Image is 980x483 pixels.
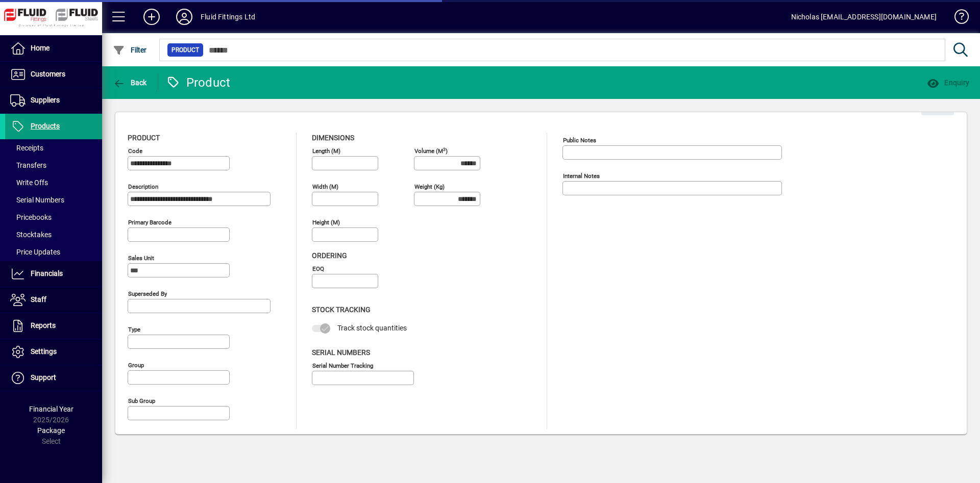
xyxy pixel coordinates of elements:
[5,339,102,365] a: Settings
[10,213,52,221] span: Pricebooks
[5,261,102,287] a: Financials
[312,183,338,190] mat-label: Width (m)
[5,209,102,226] a: Pricebooks
[5,191,102,209] a: Serial Numbers
[5,174,102,191] a: Write Offs
[171,45,199,55] span: Product
[791,9,937,25] div: Nicholas [EMAIL_ADDRESS][DOMAIN_NAME]
[128,147,142,155] mat-label: Code
[312,147,340,155] mat-label: Length (m)
[110,41,150,59] button: Filter
[414,147,448,155] mat-label: Volume (m )
[128,397,155,404] mat-label: Sub group
[5,287,102,313] a: Staff
[414,183,445,190] mat-label: Weight (Kg)
[168,8,201,26] button: Profile
[102,73,158,92] app-page-header-button: Back
[921,97,954,115] button: Edit
[563,172,600,180] mat-label: Internal Notes
[110,73,150,92] button: Back
[312,219,340,226] mat-label: Height (m)
[201,9,255,25] div: Fluid Fittings Ltd
[10,144,43,152] span: Receipts
[5,36,102,61] a: Home
[312,134,354,142] span: Dimensions
[31,295,46,303] span: Staff
[31,347,57,355] span: Settings
[128,362,144,369] mat-label: Group
[128,183,158,190] mat-label: Description
[31,44,50,52] span: Home
[312,362,373,369] mat-label: Serial Number tracking
[312,306,371,314] span: Stock Tracking
[128,290,167,297] mat-label: Superseded by
[31,96,60,104] span: Suppliers
[5,139,102,157] a: Receipts
[37,426,65,435] span: Package
[563,137,596,144] mat-label: Public Notes
[312,348,370,357] span: Serial Numbers
[10,231,52,239] span: Stocktakes
[5,88,102,113] a: Suppliers
[113,46,147,54] span: Filter
[5,365,102,391] a: Support
[135,8,168,26] button: Add
[10,248,60,256] span: Price Updates
[128,134,160,142] span: Product
[5,243,102,261] a: Price Updates
[31,321,56,329] span: Reports
[31,122,60,130] span: Products
[10,196,64,204] span: Serial Numbers
[31,269,63,277] span: Financials
[337,324,407,332] span: Track stock quantities
[5,62,102,87] a: Customers
[947,2,967,35] a: Knowledge Base
[113,79,147,87] span: Back
[128,326,140,333] mat-label: Type
[128,255,154,262] mat-label: Sales unit
[31,373,56,382] span: Support
[29,405,73,413] span: Financial Year
[10,179,48,187] span: Write Offs
[312,251,347,260] span: Ordering
[312,265,324,272] mat-label: EOQ
[10,161,46,169] span: Transfers
[128,219,171,226] mat-label: Primary barcode
[5,157,102,174] a: Transfers
[5,226,102,243] a: Stocktakes
[166,74,231,91] div: Product
[31,70,65,78] span: Customers
[5,313,102,339] a: Reports
[443,146,446,151] sup: 3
